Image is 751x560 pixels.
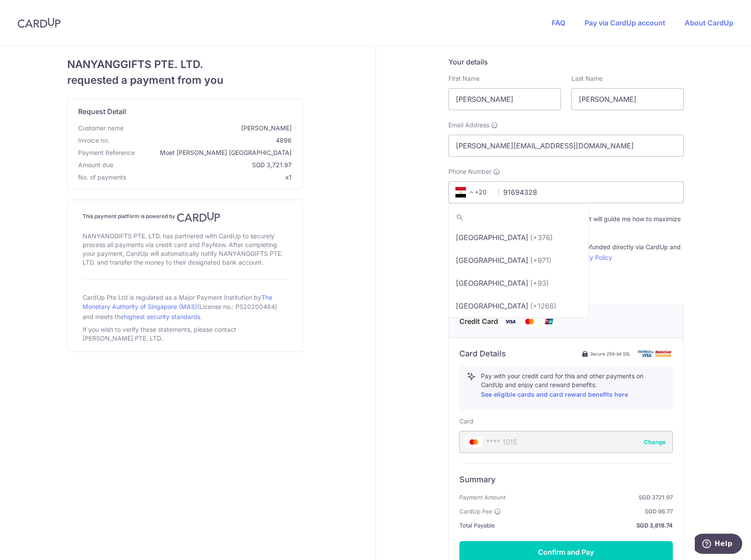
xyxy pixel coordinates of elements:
span: (+93) [530,278,549,288]
span: Phone Number [448,167,491,176]
input: First name [448,88,561,110]
span: (+376) [530,232,553,243]
span: Total Payable [459,520,495,531]
strong: SGD 96.77 [505,506,673,517]
div: CardUp Pte Ltd is regulated as a Major Payment Institution by (License no.: PS20200484) and meets... [83,290,287,323]
span: +20 [453,187,492,197]
a: highest security standards [124,313,200,320]
a: Privacy Policy [572,254,612,261]
p: [GEOGRAPHIC_DATA] [456,232,528,243]
img: Visa [502,316,519,327]
div: If you wish to verify these statements, please contact [PERSON_NAME] PTE. LTD.. [83,323,287,345]
a: Pay via CardUp account [585,18,665,27]
span: +20 [455,187,477,197]
a: See eligible cards and card reward benefits here [481,391,628,398]
strong: SGD 3721.97 [509,492,673,503]
div: NANYANGGIFTS PTE. LTD. has partnered with CardUp to securely process all payments via credit card... [83,230,287,269]
span: [PERSON_NAME] [127,124,292,133]
img: CardUp [18,18,61,28]
img: Union Pay [540,316,558,327]
span: translation missing: en.payment_reference [78,149,135,156]
button: Change [644,438,666,446]
input: Email address [448,135,684,157]
p: Pay with your credit card for this and other payments on CardUp and enjoy card reward benefits. [481,372,665,400]
h6: Summary [459,474,673,485]
span: Customer name [78,124,123,133]
h4: This payment platform is powered by [83,212,287,222]
span: translation missing: en.request_detail [78,107,126,116]
img: Mastercard [521,316,538,327]
span: Credit Card [459,316,498,327]
span: Amount due [78,161,113,169]
a: FAQ [552,18,565,27]
p: [GEOGRAPHIC_DATA] [456,301,528,311]
img: CardUp [177,212,220,222]
span: (+971) [530,255,552,266]
span: No. of payments [78,173,126,182]
a: About CardUp [685,18,733,27]
iframe: Opens a widget where you can find more information [695,534,742,556]
span: Secure 256-bit SSL [590,350,631,357]
label: Last Name [571,74,603,83]
h5: Your details [448,57,684,67]
span: Moet [PERSON_NAME] [GEOGRAPHIC_DATA] [138,148,292,157]
span: x1 [285,173,292,181]
label: First Name [448,74,480,83]
span: Invoice no. [78,136,109,145]
input: Last name [571,88,684,110]
span: Email Address [448,121,489,129]
h6: Card Details [459,348,506,359]
span: SGD 3,721.97 [117,161,292,169]
span: Payment Amount [459,492,505,503]
p: [GEOGRAPHIC_DATA] [456,278,528,288]
span: (+1268) [530,301,556,311]
label: Card [459,417,473,426]
p: [GEOGRAPHIC_DATA] [456,255,528,266]
img: card secure [638,350,673,357]
span: NANYANGGIFTS PTE. LTD. [67,57,303,72]
span: CardUp Fee [459,506,492,517]
span: 4896 [113,136,292,145]
strong: SGD 3,818.74 [498,520,673,531]
span: requested a payment from you [67,72,303,88]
